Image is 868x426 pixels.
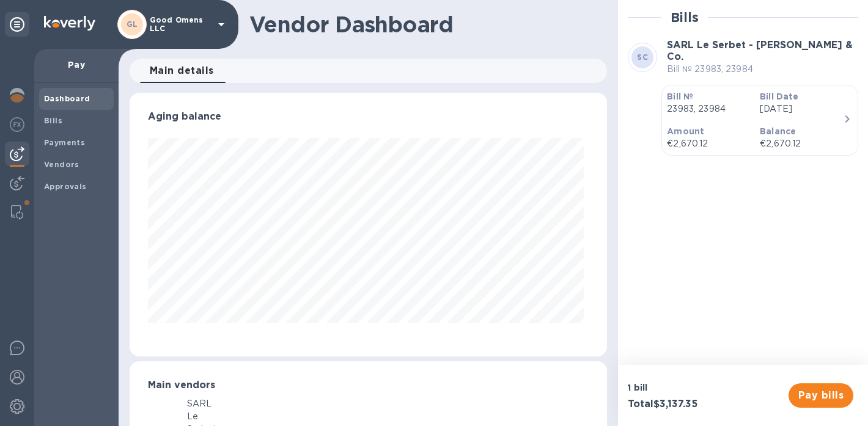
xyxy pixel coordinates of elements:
b: SC [637,52,648,62]
b: Amount [667,126,704,136]
b: Approvals [44,182,87,191]
h2: Bills [671,10,698,25]
span: Pay bills [798,388,844,403]
p: €2,670.12 [667,137,750,150]
button: Pay bills [789,383,853,408]
b: Bills [44,116,62,125]
b: Payments [44,138,85,147]
img: Foreign exchange [10,117,24,132]
b: Vendors [44,160,79,169]
h3: Main vendors [148,380,589,391]
span: Main details [150,62,214,79]
button: Bill №23983, 23984Bill Date[DATE]Amount€2,670.12Balance€2,670.12 [661,85,858,156]
b: GL [127,20,138,29]
div: SARL [187,397,266,410]
p: €2,670.12 [760,137,843,150]
b: Bill Date [760,92,798,101]
b: SARL Le Serbet - [PERSON_NAME] & Co. [667,39,853,62]
p: 23983, 23984 [667,103,750,115]
b: Balance [760,126,796,136]
img: Logo [44,16,95,31]
div: Unpin categories [5,12,29,37]
h1: Vendor Dashboard [249,12,598,37]
b: Bill № [667,92,693,101]
p: Pay [44,59,109,71]
p: Bill № 23983, 23984 [667,63,858,76]
h3: Total $3,137.35 [628,399,738,410]
p: Good Omens LLC [150,16,211,33]
p: [DATE] [760,103,843,115]
div: Le [187,410,266,423]
p: 1 bill [628,381,738,394]
h3: Aging balance [148,111,589,123]
b: Dashboard [44,94,90,103]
